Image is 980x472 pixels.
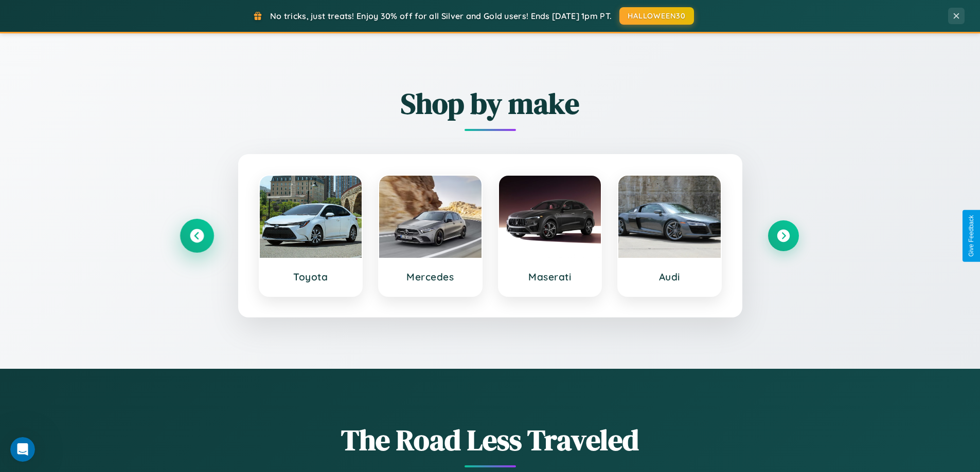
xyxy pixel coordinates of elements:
h3: Mercedes [389,271,471,283]
h1: The Road Less Traveled [182,420,799,460]
h2: Shop by make [182,84,799,123]
button: HALLOWEEN30 [619,7,694,25]
iframe: Intercom live chat [10,437,35,462]
h3: Toyota [270,271,352,283]
h3: Maserati [509,271,591,283]
span: No tricks, just treats! Enjoy 30% off for all Silver and Gold users! Ends [DATE] 1pm PT. [270,11,612,21]
h3: Audi [629,271,710,283]
div: Give Feedback [968,215,975,257]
